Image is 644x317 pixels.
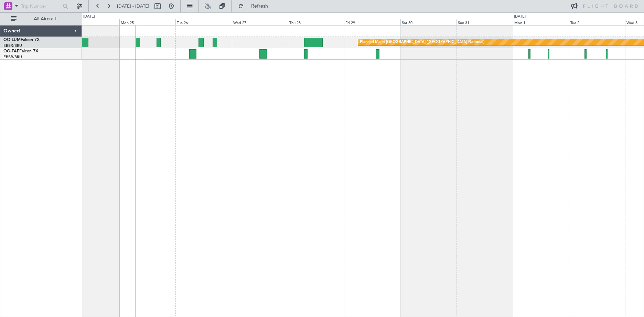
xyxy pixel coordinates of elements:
button: All Aircraft [8,13,75,24]
div: Wed 27 [232,19,288,25]
div: Tue 26 [175,19,232,25]
div: [DATE] [83,14,95,20]
input: Trip Number [21,1,61,11]
div: Sun 24 [63,19,119,25]
span: OO-LUM [3,38,21,42]
a: EBBR/BRU [3,54,22,60]
span: OO-FAE [3,49,19,53]
div: Tue 2 [569,19,625,25]
span: [DATE] - [DATE] [117,3,149,9]
span: Refresh [245,4,274,9]
div: Sat 30 [400,19,457,25]
a: EBBR/BRU [3,43,22,48]
div: Mon 25 [119,19,175,25]
button: Refresh [235,1,276,12]
div: Thu 28 [288,19,344,25]
a: OO-FAEFalcon 7X [3,49,38,53]
div: Mon 1 [513,19,569,25]
div: Fri 29 [344,19,400,25]
span: All Aircraft [18,17,73,21]
div: Sun 31 [457,19,513,25]
div: Planned Maint [GEOGRAPHIC_DATA] ([GEOGRAPHIC_DATA] National) [360,37,484,48]
a: OO-LUMFalcon 7X [3,38,40,42]
div: [DATE] [514,14,526,20]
